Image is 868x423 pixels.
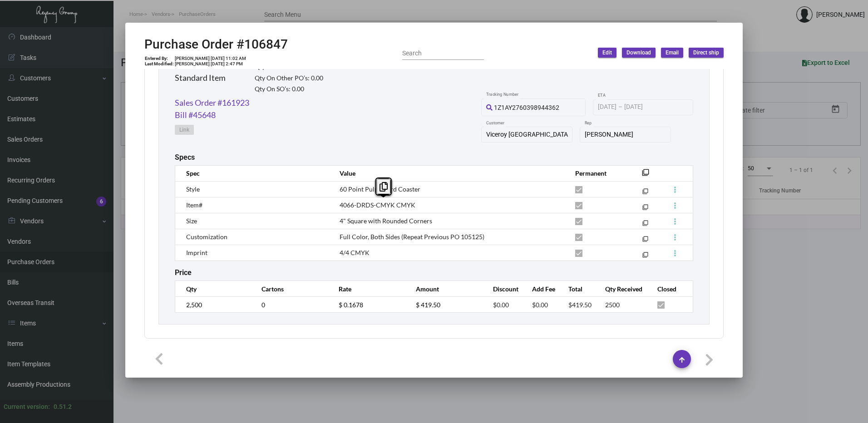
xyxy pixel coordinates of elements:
[605,301,620,309] span: 2500
[340,185,420,193] span: 60 Point Pulp Board Coaster
[602,49,612,57] span: Edit
[175,165,330,181] th: Spec
[340,233,484,241] span: Full Color, Both Sides (Repeat Previous PO 105125)
[186,233,227,241] span: Customization
[493,301,509,309] span: $0.00
[598,103,616,111] input: Start date
[642,222,648,228] mat-icon: filter_none
[186,201,202,209] span: Item#
[186,249,207,256] span: Imprint
[340,201,415,209] span: 4066-DRDS-CMYK CMYK
[175,97,249,109] a: Sales Order #161923
[532,301,548,309] span: $0.00
[54,402,72,412] div: 0.51.2
[596,281,649,297] th: Qty Received
[693,49,719,57] span: Direct ship
[330,165,566,181] th: Value
[144,61,174,67] td: Last Modified:
[661,48,683,58] button: Email
[624,103,668,111] input: End date
[174,61,247,67] td: [PERSON_NAME] [DATE] 2:47 PM
[598,48,616,58] button: Edit
[175,281,252,297] th: Qty
[144,56,174,61] td: Entered By:
[642,254,648,260] mat-icon: filter_none
[174,56,247,61] td: [PERSON_NAME] [DATE] 11:02 AM
[175,109,216,121] a: Bill #45648
[175,153,195,162] h2: Specs
[642,190,648,196] mat-icon: filter_none
[330,281,407,297] th: Rate
[648,281,693,297] th: Closed
[642,172,649,179] mat-icon: filter_none
[568,301,592,309] span: $419.50
[484,281,523,297] th: Discount
[642,206,648,212] mat-icon: filter_none
[566,165,628,181] th: Permanent
[175,73,226,83] h2: Standard Item
[4,402,50,412] div: Current version:
[523,281,559,297] th: Add Fee
[255,85,323,93] h2: Qty On SO’s: 0.00
[186,185,200,193] span: Style
[380,182,388,192] i: Copy
[340,249,370,256] span: 4/4 CMYK
[340,217,432,225] span: 4" Square with Rounded Corners
[186,217,197,225] span: Size
[175,268,192,277] h2: Price
[689,48,724,58] button: Direct ship
[175,125,194,135] button: Link
[407,281,484,297] th: Amount
[626,49,651,57] span: Download
[255,74,323,82] h2: Qty On Other PO’s: 0.00
[666,49,679,57] span: Email
[144,37,288,52] h2: Purchase Order #106847
[642,238,648,244] mat-icon: filter_none
[494,104,559,111] span: 1Z1AY2760398944362
[252,281,330,297] th: Cartons
[618,103,622,111] span: –
[559,281,596,297] th: Total
[622,48,656,58] button: Download
[179,126,189,134] span: Link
